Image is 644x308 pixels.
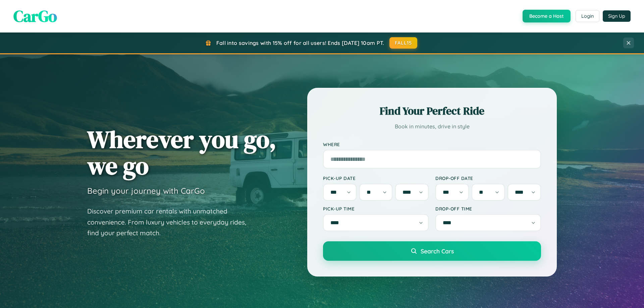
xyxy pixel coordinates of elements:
button: FALL15 [389,37,418,49]
span: CarGo [13,5,57,27]
span: Fall into savings with 15% off for all users! Ends [DATE] 10am PT. [216,40,384,46]
label: Pick-up Time [323,206,429,211]
label: Drop-off Time [435,206,541,211]
label: Where [323,141,541,147]
p: Discover premium car rentals with unmatched convenience. From luxury vehicles to everyday rides, ... [87,206,255,239]
button: Login [576,10,599,22]
h3: Begin your journey with CarGo [87,186,205,196]
h2: Find Your Perfect Ride [323,104,541,118]
p: Book in minutes, drive in style [323,122,541,131]
button: Sign Up [603,10,631,22]
label: Drop-off Date [435,175,541,181]
button: Search Cars [323,241,541,261]
span: Search Cars [421,247,454,255]
button: Become a Host [523,10,571,22]
label: Pick-up Date [323,175,429,181]
h1: Wherever you go, we go [87,126,276,179]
